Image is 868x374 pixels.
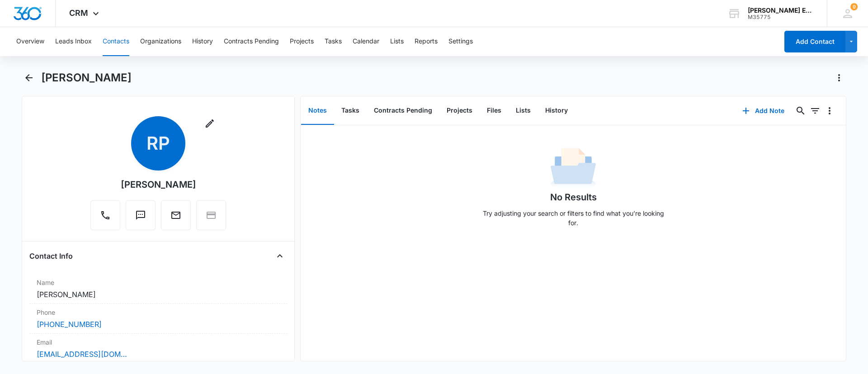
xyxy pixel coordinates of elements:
div: account name [748,7,814,14]
button: Email [161,200,191,230]
button: History [538,97,575,125]
label: Name [37,278,280,287]
button: Actions [832,71,846,85]
button: Leads Inbox [55,27,92,56]
button: Add Note [733,100,793,122]
a: Call [90,214,120,222]
button: Text [126,200,156,230]
button: Back [22,71,36,85]
button: Contracts Pending [224,27,279,56]
span: RP [131,116,185,170]
div: Name[PERSON_NAME] [29,274,287,304]
button: Tasks [325,27,342,56]
a: [EMAIL_ADDRESS][DOMAIN_NAME] [37,349,127,360]
a: [PHONE_NUMBER] [37,319,102,330]
h1: [PERSON_NAME] [41,71,132,85]
button: Contacts [103,27,129,56]
div: notifications count [850,3,858,10]
button: Filters [808,104,822,118]
label: Phone [37,308,280,317]
button: Reports [415,27,438,56]
button: Add Contact [784,31,845,52]
button: Overflow Menu [822,104,837,118]
a: Text [126,214,156,222]
button: Projects [290,27,314,56]
h1: No Results [550,190,597,204]
button: Projects [439,97,480,125]
button: Search... [793,104,808,118]
div: [PERSON_NAME] [121,178,196,191]
button: Notes [301,97,334,125]
img: No Data [551,145,596,190]
button: Contracts Pending [367,97,439,125]
button: Overview [16,27,44,56]
button: Tasks [334,97,367,125]
button: Calendar [353,27,379,56]
span: CRM [69,8,88,18]
button: Files [480,97,509,125]
dd: [PERSON_NAME] [37,289,280,300]
div: Email[EMAIL_ADDRESS][DOMAIN_NAME] [29,334,287,364]
span: 9 [850,3,858,10]
label: Email [37,337,280,347]
h4: Contact Info [29,251,73,261]
button: Lists [509,97,538,125]
div: account id [748,14,814,20]
div: Phone[PHONE_NUMBER] [29,304,287,334]
button: Organizations [140,27,181,56]
p: Try adjusting your search or filters to find what you’re looking for. [478,208,668,227]
button: Lists [390,27,404,56]
a: Email [161,214,191,222]
button: History [192,27,213,56]
button: Settings [448,27,473,56]
button: Call [90,200,120,230]
button: Close [273,249,287,263]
